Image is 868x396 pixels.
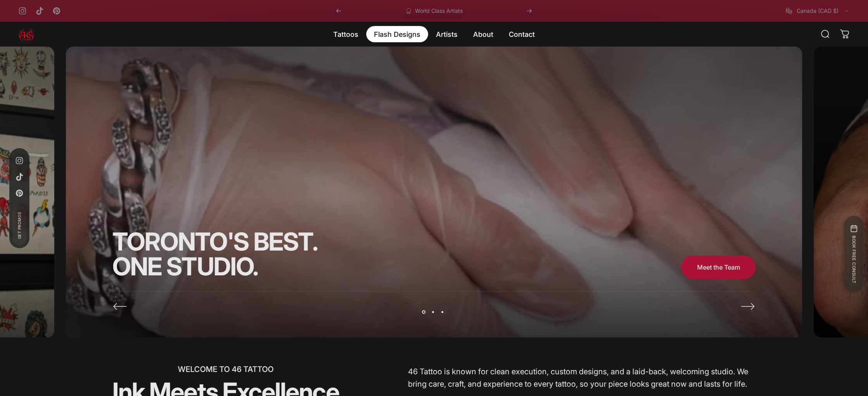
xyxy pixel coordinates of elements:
[428,26,465,42] summary: Artists
[836,26,853,43] a: 0 items
[465,26,501,42] summary: About
[325,26,542,42] nav: Primary
[366,26,428,42] summary: Flash Designs
[501,26,542,42] a: Contact
[325,26,366,42] summary: Tattoos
